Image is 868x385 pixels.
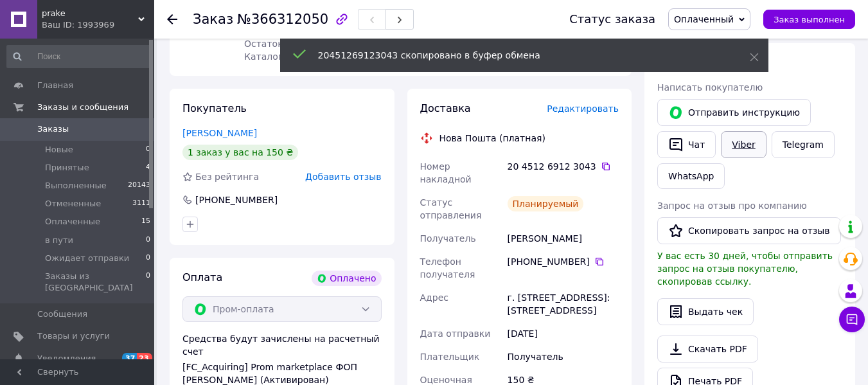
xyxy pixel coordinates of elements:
[505,322,621,345] div: [DATE]
[132,198,150,210] span: 3111
[37,80,73,91] span: Главная
[146,235,150,246] span: 0
[657,217,841,244] button: Скопировать запрос на отзыв
[657,201,807,211] span: Запрос на отзыв про компанию
[305,172,381,182] span: Добавить отзыв
[436,132,549,145] div: Нова Пошта (платная)
[505,345,621,368] div: Получатель
[505,227,621,250] div: [PERSON_NAME]
[42,8,138,19] span: prake
[420,233,476,244] span: Получатель
[420,197,482,220] span: Статус отправления
[508,160,619,173] div: 20 4512 6912 3043
[128,180,150,192] span: 20143
[244,51,355,62] span: Каталог ProSale: 8.91 ₴
[657,298,754,325] button: Выдать чек
[37,330,110,342] span: Товары и услуги
[839,307,865,332] button: Чат с покупателем
[45,162,89,174] span: Принятые
[37,353,96,364] span: Уведомления
[657,336,758,363] a: Скачать PDF
[547,103,619,114] span: Редактировать
[420,256,475,280] span: Телефон получателя
[45,271,146,294] span: Заказы из [GEOGRAPHIC_DATA]
[195,172,259,182] span: Без рейтинга
[182,102,247,114] span: Покупатель
[45,180,107,192] span: Выполненные
[569,13,655,26] div: Статус заказа
[194,193,279,206] div: [PHONE_NUMBER]
[774,15,845,24] span: Заказ выполнен
[657,131,716,158] button: Чат
[244,39,295,49] span: Остаток: 0
[146,162,150,174] span: 4
[45,198,101,210] span: Отмененные
[146,253,150,264] span: 0
[45,144,73,156] span: Новые
[45,253,129,264] span: Ожидает отправки
[420,102,471,114] span: Доставка
[420,161,472,184] span: Номер накладной
[122,353,137,364] span: 37
[772,131,835,158] a: Telegram
[237,12,328,27] span: №366312050
[146,271,150,294] span: 0
[6,45,152,68] input: Поиск
[763,10,855,29] button: Заказ выполнен
[37,102,128,113] span: Заказы и сообщения
[657,82,763,93] span: Написать покупателю
[45,235,73,246] span: в пути
[508,196,584,211] div: Планируемый
[508,255,619,268] div: [PHONE_NUMBER]
[674,14,734,24] span: Оплаченный
[146,144,150,156] span: 0
[193,12,233,27] span: Заказ
[657,99,811,126] button: Отправить инструкцию
[137,353,152,364] span: 23
[45,216,100,228] span: Оплаченные
[420,352,480,362] span: Плательщик
[42,19,154,31] div: Ваш ID: 1993969
[657,163,725,189] a: WhatsApp
[420,292,448,303] span: Адрес
[182,271,222,283] span: Оплата
[37,123,69,135] span: Заказы
[141,216,150,228] span: 15
[657,251,833,287] span: У вас есть 30 дней, чтобы отправить запрос на отзыв покупателю, скопировав ссылку.
[420,328,491,339] span: Дата отправки
[312,271,381,286] div: Оплачено
[167,13,177,26] div: Вернуться назад
[318,49,718,62] div: 20451269123043 скопировано в буфер обмена
[37,309,87,320] span: Сообщения
[505,286,621,322] div: г. [STREET_ADDRESS]: [STREET_ADDRESS]
[182,145,298,160] div: 1 заказ у вас на 150 ₴
[182,128,257,138] a: [PERSON_NAME]
[721,131,766,158] a: Viber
